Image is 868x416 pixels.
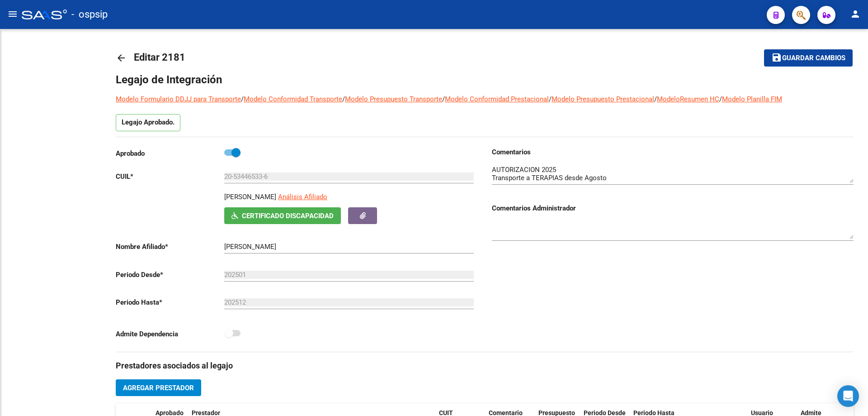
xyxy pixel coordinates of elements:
button: Agregar Prestador [116,379,201,396]
mat-icon: menu [7,9,18,19]
p: CUIL [116,172,224,182]
p: Nombre Afiliado [116,242,224,252]
a: ModeloResumen HC [657,95,719,103]
button: Certificado Discapacidad [224,207,341,224]
mat-icon: arrow_back [116,53,127,63]
span: - ospsip [71,5,108,24]
p: Legajo Aprobado. [116,114,180,131]
p: Aprobado [116,148,224,158]
p: Admite Dependencia [116,329,224,339]
span: Guardar cambios [782,54,845,62]
a: Modelo Presupuesto Transporte [345,95,442,103]
p: Periodo Hasta [116,297,224,307]
mat-icon: person [850,9,861,19]
h3: Prestadores asociados al legajo [116,359,854,372]
button: Guardar cambios [764,49,853,66]
h3: Comentarios [492,147,854,157]
a: Modelo Conformidad Transporte [244,95,342,103]
mat-icon: save [771,52,782,63]
h1: Legajo de Integración [116,72,854,87]
a: Modelo Conformidad Prestacional [445,95,549,103]
p: [PERSON_NAME] [224,192,276,202]
p: Periodo Desde [116,270,224,280]
span: Agregar Prestador [123,384,194,392]
span: Certificado Discapacidad [242,212,334,220]
span: Editar 2181 [134,52,185,63]
h3: Comentarios Administrador [492,203,854,213]
div: Open Intercom Messenger [837,385,859,407]
span: Análisis Afiliado [278,193,327,201]
a: Modelo Presupuesto Prestacional [552,95,654,103]
a: Modelo Formulario DDJJ para Transporte [116,95,241,103]
a: Modelo Planilla FIM [722,95,782,103]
